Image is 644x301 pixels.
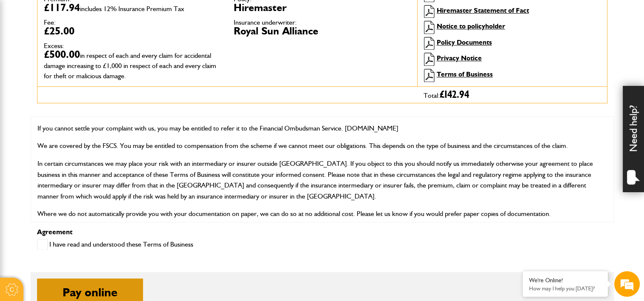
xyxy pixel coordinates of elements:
[37,239,193,250] label: I have read and understood these Terms of Business
[437,6,529,14] a: Hiremaster Statement of Fact
[437,22,505,30] a: Notice to policyholder
[437,54,482,62] a: Privacy Notice
[37,158,607,202] p: In certain circumstances we may place your risk with an intermediary or insurer outside [GEOGRAPH...
[44,43,221,49] dt: Excess:
[44,3,221,13] dd: £117.94
[44,51,216,80] span: in respect of each and every claim for accidental damage increasing to £1,000 in respect of each ...
[444,90,469,100] span: 142.94
[234,26,411,36] dd: Royal Sun Alliance
[44,49,221,80] dd: £500.00
[80,5,184,13] span: includes 12% Insurance Premium Tax
[529,277,601,284] div: We're Online!
[234,19,411,26] dt: Insurance underwriter:
[37,123,607,134] p: If you cannot settle your complaint with us, you may be entitled to refer it to the Financial Omb...
[37,140,607,151] p: We are covered by the FSCS. You may be entitled to compensation from the scheme if we cannot meet...
[529,285,601,292] p: How may I help you today?
[623,86,644,192] div: Need help?
[440,90,469,100] span: £
[437,70,493,78] a: Terms of Business
[437,38,492,46] a: Policy Documents
[37,208,607,219] p: Where we do not automatically provide you with your documentation on paper, we can do so at no ad...
[37,229,607,236] p: Agreement
[417,87,607,103] div: Total:
[44,26,221,36] dd: £25.00
[44,19,221,26] dt: Fee:
[234,3,411,13] dd: Hiremaster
